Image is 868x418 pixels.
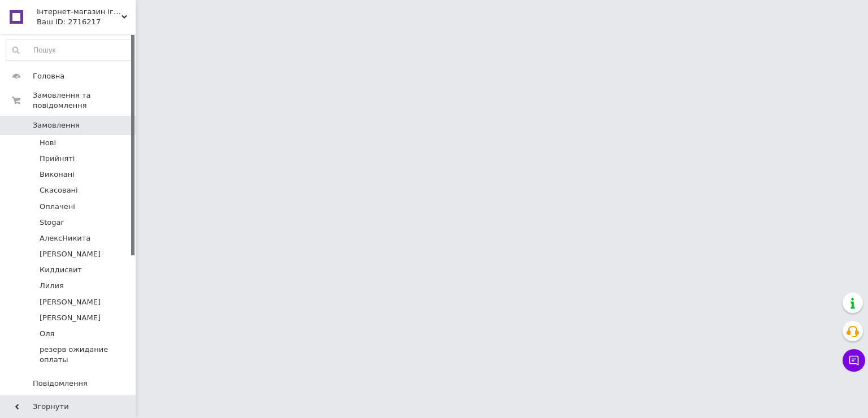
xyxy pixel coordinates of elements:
span: Оля [40,329,54,339]
span: Лилия [40,281,64,291]
span: Прийняті [40,154,75,164]
span: Киддисвит [40,265,82,275]
span: Повідомлення [33,378,88,389]
input: Пошук [6,40,133,60]
span: резерв ожидание оплаты [40,345,132,365]
span: Нові [40,138,56,148]
span: Stogar [40,217,64,228]
span: Головна [33,71,64,81]
span: Замовлення [33,120,80,130]
div: Ваш ID: 2716217 [37,17,136,27]
span: Замовлення та повідомлення [33,90,136,111]
span: [PERSON_NAME] [40,313,101,323]
button: Чат з покупцем [843,349,865,372]
span: Виконані [40,169,75,180]
span: Оплачені [40,202,75,212]
span: Інтернет-магазин іграшок "IRISHOPUA" [37,7,121,17]
span: [PERSON_NAME] [40,249,101,259]
span: [PERSON_NAME] [40,297,101,307]
span: Скасовані [40,185,78,195]
span: АлексНикита [40,233,90,243]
